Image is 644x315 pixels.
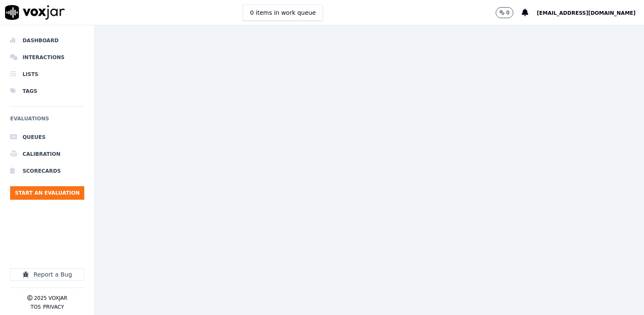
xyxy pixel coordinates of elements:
p: 2025 Voxjar [34,295,67,301]
h6: Evaluations [10,114,84,129]
p: 0 [506,9,510,16]
img: voxjar logo [5,5,65,20]
button: 0 items in work queue [243,5,323,21]
a: Scorecards [10,163,84,179]
button: TOS [30,304,40,310]
button: Report a Bug [10,268,84,281]
a: Interactions [10,49,84,66]
button: Privacy [43,304,64,310]
button: Start an Evaluation [10,186,84,200]
button: [EMAIL_ADDRESS][DOMAIN_NAME] [537,8,644,18]
span: [EMAIL_ADDRESS][DOMAIN_NAME] [537,10,636,16]
a: Queues [10,129,84,146]
a: Dashboard [10,32,84,49]
a: Calibration [10,146,84,163]
a: Tags [10,83,84,100]
a: Lists [10,66,84,83]
button: 0 [496,7,513,18]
